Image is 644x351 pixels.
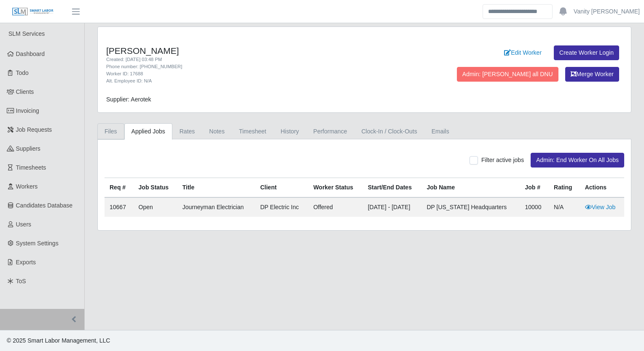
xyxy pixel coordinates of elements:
h4: [PERSON_NAME] [106,45,402,56]
th: Client [255,178,308,198]
span: Invoicing [16,107,39,114]
span: Workers [16,183,38,190]
td: DP [US_STATE] Headquarters [421,197,520,217]
a: Create Worker Login [554,45,619,60]
a: Performance [306,123,354,140]
div: Phone number: [PHONE_NUMBER] [106,63,402,70]
th: Job Name [421,178,520,198]
a: Clock-In / Clock-Outs [354,123,424,140]
span: System Settings [16,240,59,247]
td: [DATE] - [DATE] [363,197,422,217]
td: Journeyman Electrician [177,197,255,217]
a: View Job [585,204,616,210]
button: Merge Worker [565,67,619,82]
span: Exports [16,259,36,266]
div: Worker ID: 17688 [106,70,402,77]
span: ToS [16,278,26,285]
th: Job # [520,178,549,198]
td: 10000 [520,197,549,217]
span: Dashboard [16,51,45,57]
a: Edit Worker [499,45,547,60]
span: Suppliers [16,145,40,152]
span: Candidates Database [16,202,73,209]
th: Job Status [134,178,177,198]
button: Admin: End Worker On All Jobs [531,153,624,168]
div: Created: [DATE] 03:48 PM [106,56,402,63]
a: Rates [172,123,202,140]
span: SLM Services [8,30,45,37]
a: Notes [202,123,232,140]
td: 10667 [105,197,134,217]
img: SLM Logo [12,7,54,16]
th: Rating [549,178,580,198]
span: © 2025 Smart Labor Management, LLC [7,337,110,344]
input: Search [483,4,553,19]
th: Start/End Dates [363,178,422,198]
th: Worker Status [308,178,362,198]
button: Admin: [PERSON_NAME] all DNU [457,67,558,82]
th: Title [177,178,255,198]
div: Alt. Employee ID: N/A [106,77,402,85]
a: Applied Jobs [124,123,172,140]
span: Filter active jobs [481,157,524,163]
th: Actions [580,178,624,198]
span: Job Requests [16,126,52,133]
span: Users [16,221,32,228]
span: Clients [16,88,34,95]
td: offered [308,197,362,217]
td: DP Electric Inc [255,197,308,217]
a: Files [97,123,124,140]
td: Open [134,197,177,217]
a: Emails [424,123,456,140]
a: Timesheet [232,123,274,140]
th: Req # [105,178,134,198]
span: Supplier: Aerotek [106,96,151,103]
span: Todo [16,69,29,76]
span: Timesheets [16,164,46,171]
a: History [274,123,306,140]
a: Vanity [PERSON_NAME] [574,7,640,16]
td: N/A [549,197,580,217]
